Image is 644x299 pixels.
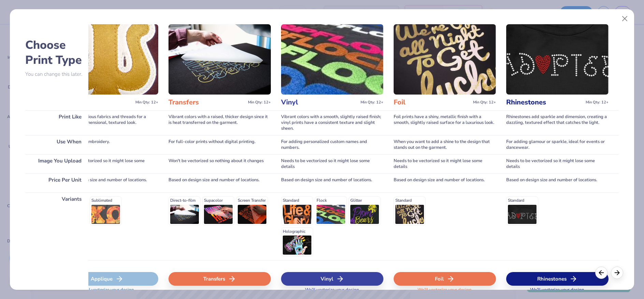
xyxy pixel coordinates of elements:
[25,193,88,260] div: Variants
[135,100,158,105] span: Min Qty: 12+
[281,135,383,154] div: For adding personalized custom names and numbers.
[169,154,271,173] div: Won't be vectorized so nothing about it changes
[281,154,383,173] div: Needs to be vectorized so it might lose some details
[56,154,158,173] div: Needs to be vectorized so it might lose some details
[25,135,88,154] div: Use When
[77,287,137,297] span: We'll vectorize your design.
[281,98,358,107] h3: Vinyl
[394,110,496,135] div: Foil prints have a shiny, metallic finish with a smooth, slightly raised surface for a luxurious ...
[506,98,583,107] h3: Rhinestones
[506,173,609,193] div: Based on design size and number of locations.
[302,287,363,297] span: We'll vectorize your design.
[25,110,88,135] div: Print Like
[169,110,271,135] div: Vibrant colors with a raised, thicker design since it is heat transferred on the garment.
[281,173,383,193] div: Based on design size and number of locations.
[473,100,496,105] span: Min Qty: 12+
[394,24,496,95] img: Foil
[25,38,88,68] h2: Choose Print Type
[25,71,88,77] p: You can change this later.
[56,98,133,107] h3: Applique
[415,287,475,297] span: We'll vectorize your design.
[394,98,470,107] h3: Foil
[394,135,496,154] div: When you want to add a shine to the design that stands out on the garment.
[361,100,383,105] span: Min Qty: 12+
[169,272,271,286] div: Transfers
[506,135,609,154] div: For adding glamour or sparkle, ideal for events or dancewear.
[169,24,271,95] img: Transfers
[506,110,609,135] div: Rhinestones add sparkle and dimension, creating a dazzling, textured effect that catches the light.
[169,173,271,193] div: Based on design size and number of locations.
[394,272,496,286] div: Foil
[506,272,609,286] div: Rhinestones
[56,272,158,286] div: Applique
[394,154,496,173] div: Needs to be vectorized so it might lose some details
[56,110,158,135] div: Incorporates various fabrics and threads for a raised, multi-dimensional, textured look.
[169,135,271,154] div: For full-color prints without digital printing.
[56,135,158,154] div: For large-area embroidery.
[281,24,383,95] img: Vinyl
[281,110,383,135] div: Vibrant colors with a smooth, slightly raised finish; vinyl prints have a consistent texture and ...
[25,173,88,193] div: Price Per Unit
[56,24,158,95] img: Applique
[56,173,158,193] div: Based on design size and number of locations.
[281,272,383,286] div: Vinyl
[506,24,609,95] img: Rhinestones
[618,12,631,25] button: Close
[586,100,609,105] span: Min Qty: 12+
[25,154,88,173] div: Image You Upload
[527,287,588,297] span: We'll vectorize your design.
[169,98,245,107] h3: Transfers
[248,100,271,105] span: Min Qty: 12+
[506,154,609,173] div: Needs to be vectorized so it might lose some details
[394,173,496,193] div: Based on design size and number of locations.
